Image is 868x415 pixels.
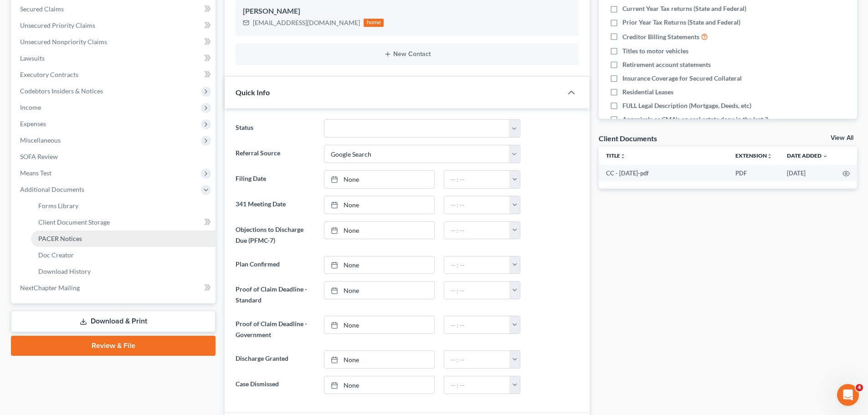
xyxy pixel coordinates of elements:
[20,169,51,177] span: Means Test
[622,101,751,110] span: FULL Legal Description (Mortgage, Deeds, etc)
[822,154,828,159] i: expand_more
[599,133,657,143] div: Client Documents
[20,38,107,46] span: Unsecured Nonpriority Claims
[13,1,216,17] a: Secured Claims
[324,351,434,368] a: None
[20,120,46,128] span: Expenses
[31,198,216,214] a: Forms Library
[622,74,742,83] span: Insurance Coverage for Secured Collateral
[444,376,510,394] input: -- : --
[236,88,270,97] span: Quick Info
[20,21,95,29] span: Unsecured Priority Claims
[31,231,216,247] a: PACER Notices
[620,154,626,159] i: unfold_more
[622,115,785,133] span: Appraisals or CMA's on real estate done in the last 3 years OR required by attorney
[20,185,84,193] span: Additional Documents
[253,18,360,27] div: [EMAIL_ADDRESS][DOMAIN_NAME]
[622,87,673,97] span: Residential Leases
[231,145,319,163] label: Referral Source
[622,32,699,41] span: Creditor Billing Statements
[31,247,216,263] a: Doc Creator
[38,218,110,226] span: Client Document Storage
[324,222,434,239] a: None
[324,171,434,188] a: None
[767,154,772,159] i: unfold_more
[231,376,319,394] label: Case Dismissed
[13,17,216,34] a: Unsecured Priority Claims
[20,103,41,111] span: Income
[11,311,216,332] a: Download & Print
[243,6,571,17] div: [PERSON_NAME]
[31,214,216,231] a: Client Document Storage
[324,256,434,274] a: None
[324,316,434,333] a: None
[13,34,216,50] a: Unsecured Nonpriority Claims
[38,267,91,275] span: Download History
[231,281,319,308] label: Proof of Claim Deadline - Standard
[728,165,780,181] td: PDF
[444,256,510,274] input: -- : --
[231,170,319,189] label: Filing Date
[20,54,45,62] span: Lawsuits
[20,87,103,95] span: Codebtors Insiders & Notices
[324,196,434,214] a: None
[31,263,216,280] a: Download History
[13,149,216,165] a: SOFA Review
[231,316,319,343] label: Proof of Claim Deadline - Government
[606,152,626,159] a: Titleunfold_more
[231,119,319,138] label: Status
[444,282,510,299] input: -- : --
[837,384,859,406] iframe: Intercom live chat
[20,71,78,78] span: Executory Contracts
[622,46,688,56] span: Titles to motor vehicles
[38,202,78,210] span: Forms Library
[20,284,80,292] span: NextChapter Mailing
[231,256,319,274] label: Plan Confirmed
[787,152,828,159] a: Date Added expand_more
[622,4,746,13] span: Current Year Tax returns (State and Federal)
[20,136,61,144] span: Miscellaneous
[13,67,216,83] a: Executory Contracts
[243,51,571,58] button: New Contact
[599,165,728,181] td: CC - [DATE]-pdf
[444,222,510,239] input: -- : --
[231,221,319,249] label: Objections to Discharge Due (PFMC-7)
[38,235,82,242] span: PACER Notices
[11,336,216,356] a: Review & File
[444,171,510,188] input: -- : --
[324,376,434,394] a: None
[780,165,835,181] td: [DATE]
[622,60,711,69] span: Retirement account statements
[831,135,853,141] a: View All
[444,316,510,333] input: -- : --
[622,18,740,27] span: Prior Year Tax Returns (State and Federal)
[231,350,319,369] label: Discharge Granted
[13,50,216,67] a: Lawsuits
[444,351,510,368] input: -- : --
[231,196,319,214] label: 341 Meeting Date
[364,19,384,27] div: home
[38,251,74,259] span: Doc Creator
[20,5,64,13] span: Secured Claims
[444,196,510,214] input: -- : --
[13,280,216,296] a: NextChapter Mailing
[20,153,58,160] span: SOFA Review
[856,384,863,391] span: 4
[735,152,772,159] a: Extensionunfold_more
[324,282,434,299] a: None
